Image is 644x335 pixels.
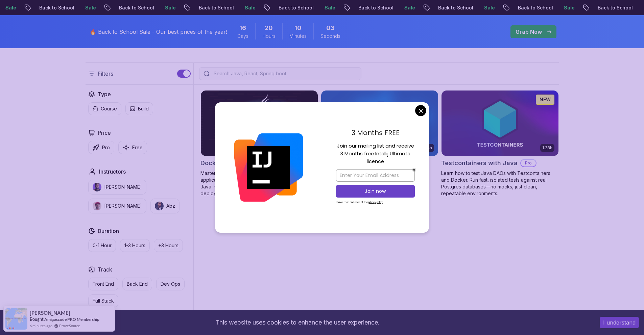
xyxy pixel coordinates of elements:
[237,33,248,40] span: Days
[200,170,318,197] p: Master Docker to containerize and deploy Java applications efficiently. From basics to advanced J...
[60,4,81,11] p: Sale
[158,242,178,249] p: +3 Hours
[540,96,551,103] p: NEW
[98,129,111,137] h2: Price
[132,144,143,151] p: Free
[155,202,164,210] img: instructor img
[140,4,161,11] p: Sale
[156,278,185,290] button: Dev Ops
[459,4,480,11] p: Sale
[166,203,175,209] p: Abz
[200,158,285,168] h2: Docker for Java Developers
[88,141,114,154] button: Pro
[127,281,148,287] p: Back End
[154,239,183,252] button: +3 Hours
[173,4,219,11] p: Back to School
[618,4,640,11] p: Sale
[14,4,60,11] p: Back to School
[212,70,357,77] input: Search Java, React, Spring boot ...
[265,23,273,33] span: 20 Hours
[253,4,299,11] p: Back to School
[539,4,560,11] p: Sale
[59,323,80,329] a: ProveSource
[104,203,142,209] p: [PERSON_NAME]
[201,91,318,156] img: Docker for Java Developers card
[88,278,118,290] button: Front End
[326,23,335,33] span: 3 Seconds
[600,317,639,328] button: Accept cookies
[299,4,321,11] p: Sale
[88,102,121,115] button: Course
[93,298,114,304] p: Full Stack
[30,316,44,322] span: Bought
[521,160,536,166] p: Pro
[93,183,101,191] img: instructor img
[98,70,113,78] p: Filters
[294,23,302,33] span: 10 Minutes
[98,227,119,235] h2: Duration
[413,4,459,11] p: Back to School
[516,28,542,36] p: Grab Now
[441,90,559,197] a: Testcontainers with Java card1.28hNEWTestcontainers with JavaProLearn how to test Java DAOs with ...
[542,145,552,151] p: 1.28h
[321,90,438,190] a: Docker For Professionals card4.64hDocker For ProfessionalsProLearn Docker and containerization to...
[441,170,559,197] p: Learn how to test Java DAOs with Testcontainers and Docker. Run fast, isolated tests against real...
[88,199,146,213] button: instructor img[PERSON_NAME]
[321,91,438,156] img: Docker For Professionals card
[94,4,140,11] p: Back to School
[379,4,401,11] p: Sale
[88,239,116,252] button: 0-1 Hour
[122,278,152,290] button: Back End
[333,4,379,11] p: Back to School
[5,315,590,330] div: This website uses cookies to enhance the user experience.
[93,242,112,249] p: 0-1 Hour
[441,158,518,168] h2: Testcontainers with Java
[44,317,99,322] a: Amigoscode PRO Membership
[98,90,111,98] h2: Type
[124,242,145,249] p: 1-3 Hours
[30,323,52,329] span: 6 minutes ago
[219,4,241,11] p: Sale
[125,102,153,115] button: Build
[90,28,227,36] p: 🔥 Back to School Sale - Our best prices of the year!
[493,4,539,11] p: Back to School
[30,310,70,316] span: [PERSON_NAME]
[161,281,180,287] p: Dev Ops
[88,180,146,195] button: instructor img[PERSON_NAME]
[101,105,117,112] p: Course
[93,281,114,287] p: Front End
[200,90,318,197] a: Docker for Java Developers card1.45hDocker for Java DevelopersProMaster Docker to containerize an...
[150,199,180,213] button: instructor imgAbz
[99,167,126,176] h2: Instructors
[5,308,27,330] img: provesource social proof notification image
[572,4,618,11] p: Back to School
[88,294,118,307] button: Full Stack
[102,144,110,151] p: Pro
[320,33,340,40] span: Seconds
[104,184,142,190] p: [PERSON_NAME]
[98,265,112,274] h2: Track
[118,141,147,154] button: Free
[120,239,150,252] button: 1-3 Hours
[289,33,307,40] span: Minutes
[93,202,101,210] img: instructor img
[262,33,276,40] span: Hours
[239,23,246,33] span: 16 Days
[138,105,149,112] p: Build
[442,91,558,156] img: Testcontainers with Java card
